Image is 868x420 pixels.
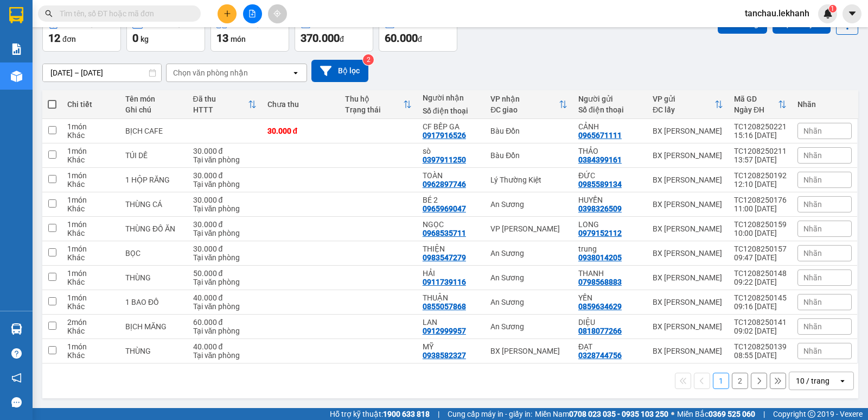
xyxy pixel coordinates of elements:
div: 09:22 [DATE] [734,278,787,286]
div: 0384399161 [578,155,622,164]
span: 13 [216,32,228,45]
div: Lý Thường Kiệt [490,175,567,184]
div: 0912999957 [423,327,466,335]
span: Nhãn [803,273,822,282]
div: 1 món [67,196,114,204]
div: HẢI [423,269,480,278]
div: 0965969047 [423,204,466,213]
span: Nhãn [803,322,822,331]
div: BX [PERSON_NAME] [653,347,723,355]
span: đ [418,35,422,43]
div: CẢNH [578,122,642,131]
div: 30.000 đ [193,147,257,155]
div: VP [PERSON_NAME] [490,224,567,233]
span: Nhãn [803,151,822,160]
span: question-circle [11,348,22,359]
div: 0855057868 [423,302,466,311]
span: tanchau.lekhanh [736,7,818,20]
div: Số điện thoại [578,105,642,114]
th: Toggle SortBy [647,90,729,119]
div: THẢO [578,147,642,155]
div: Tên món [125,95,182,103]
div: Tại văn phòng [193,302,257,311]
div: ĐẠT [578,342,642,351]
div: BỌC [125,249,182,258]
th: Toggle SortBy [485,90,573,119]
div: 30.000 đ [193,171,257,180]
span: Nhãn [803,298,822,306]
div: TÚI DẾ [125,151,182,160]
span: | [763,408,765,420]
div: HUYỀN [578,196,642,204]
div: 0962897746 [423,180,466,189]
div: 0983547279 [423,253,466,262]
strong: 1900 633 818 [383,410,430,418]
button: 2 [732,373,748,389]
sup: 1 [829,5,837,12]
div: TC1208250139 [734,342,787,351]
div: TC1208250211 [734,147,787,155]
span: Cung cấp máy in - giấy in: [448,408,532,420]
div: 0979152112 [578,229,622,237]
div: 0938014205 [578,253,622,262]
button: Bộ lọc [311,60,368,82]
div: Ghi chú [125,105,182,114]
div: 11:00 [DATE] [734,204,787,213]
div: 1 món [67,342,114,351]
div: 0328744756 [578,351,622,360]
div: Tại văn phòng [193,327,257,335]
span: Hỗ trợ kỹ thuật: [330,408,430,420]
div: 1 món [67,269,114,278]
div: Mã GD [734,95,778,103]
div: BX [PERSON_NAME] [653,224,723,233]
span: Miền Bắc [677,408,755,420]
th: Toggle SortBy [340,90,417,119]
div: Nhãn [797,100,852,109]
div: 50.000 đ [193,269,257,278]
div: BX [PERSON_NAME] [653,200,723,209]
div: Số điện thoại [423,106,480,115]
input: Tìm tên, số ĐT hoặc mã đơn [60,8,188,20]
div: Trạng thái [345,105,403,114]
img: logo-vxr [9,7,23,23]
span: copyright [808,410,815,418]
strong: 0369 525 060 [709,410,755,418]
div: 09:16 [DATE] [734,302,787,311]
img: solution-icon [11,43,22,55]
div: THANH [578,269,642,278]
span: 12 [48,32,60,45]
div: 1 món [67,220,114,229]
span: 0 [132,32,138,45]
div: NGỌC [423,220,480,229]
button: Chưa thu60.000đ [379,12,457,52]
div: 30.000 đ [193,196,257,204]
div: 08:55 [DATE] [734,351,787,360]
span: ⚪️ [671,412,674,416]
div: Tại văn phòng [193,204,257,213]
img: warehouse-icon [11,71,22,82]
button: 1 [713,373,729,389]
span: Nhãn [803,127,822,135]
div: BÉ 2 [423,196,480,204]
div: LONG [578,220,642,229]
div: Tại văn phòng [193,351,257,360]
div: TC1208250159 [734,220,787,229]
div: LAN [423,318,480,327]
div: Khác [67,302,114,311]
div: An Sương [490,298,567,306]
div: Khác [67,278,114,286]
div: Đã thu [193,95,248,103]
div: VP nhận [490,95,559,103]
div: BX [PERSON_NAME] [653,127,723,135]
div: An Sương [490,273,567,282]
div: Tại văn phòng [193,229,257,237]
div: BX [PERSON_NAME] [653,273,723,282]
th: Toggle SortBy [188,90,262,119]
div: BX [PERSON_NAME] [653,298,723,306]
div: 1 HỘP RĂNG [125,175,182,184]
div: Khác [67,204,114,213]
input: Select a date range. [43,64,161,82]
span: Nhãn [803,249,822,258]
div: BX [PERSON_NAME] [653,175,723,184]
div: Chi tiết [67,100,114,109]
